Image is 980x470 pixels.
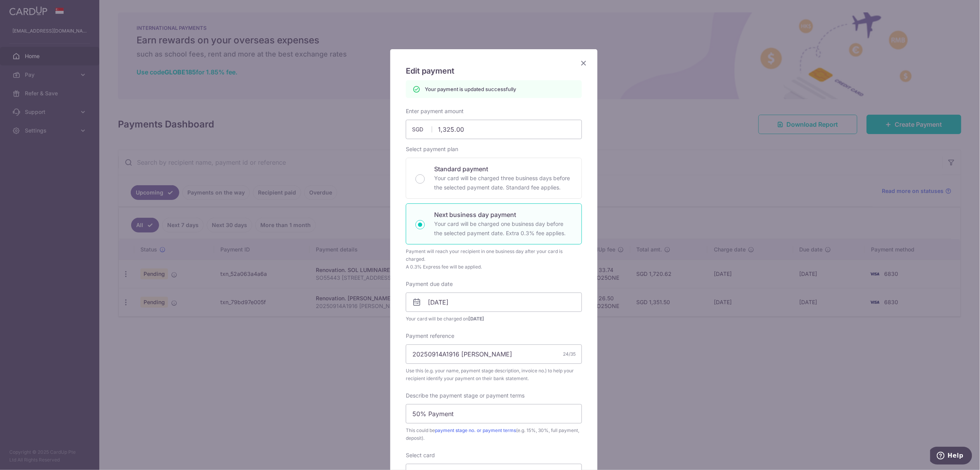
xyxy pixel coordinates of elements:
[435,427,516,433] a: payment stage no. or payment terms
[406,65,582,77] h5: Edit payment
[406,120,582,139] input: 0.00
[406,315,582,323] span: Your card will be charged on
[406,451,435,459] label: Select card
[434,174,572,192] p: Your card will be charged three business days before the selected payment date. Standard fee appl...
[406,392,525,399] label: Describe the payment stage or payment terms
[930,447,972,466] iframe: Opens a widget where you can find more information
[425,85,516,93] p: Your payment is updated successfully
[406,107,464,115] label: Enter payment amount
[434,164,572,174] p: Standard payment
[563,350,576,358] div: 24/35
[406,280,453,288] label: Payment due date
[579,59,588,68] button: Close
[434,210,572,219] p: Next business day payment
[406,145,458,153] label: Select payment plan
[412,126,432,133] span: SGD
[406,293,582,312] input: DD / MM / YYYY
[468,316,484,322] span: [DATE]
[406,332,454,340] label: Payment reference
[406,367,582,382] span: Use this (e.g. your name, payment stage description, invoice no.) to help your recipient identify...
[406,427,582,442] span: This could be (e.g. 15%, 30%, full payment, deposit).
[434,219,572,238] p: Your card will be charged one business day before the selected payment date. Extra 0.3% fee applies.
[406,263,582,271] div: A 0.3% Express fee will be applied.
[406,248,582,263] div: Payment will reach your recipient in one business day after your card is charged.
